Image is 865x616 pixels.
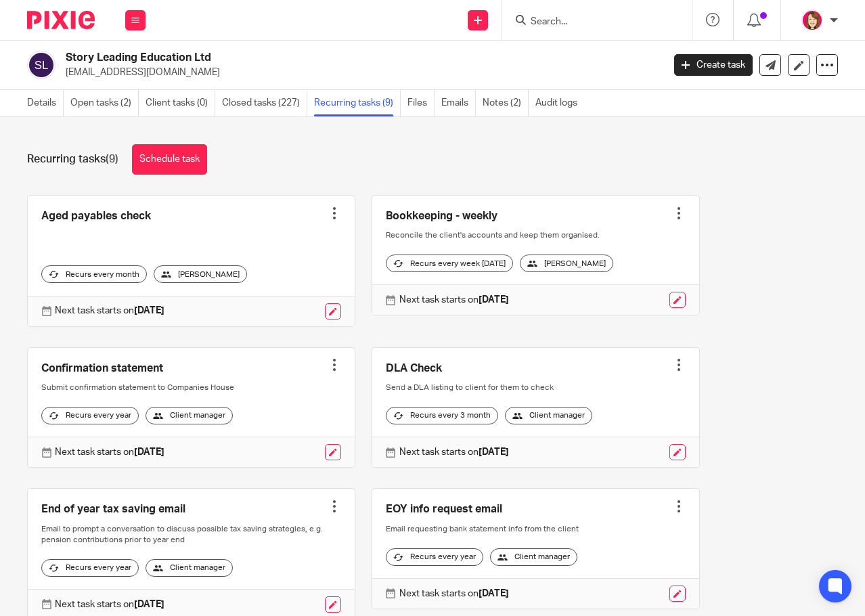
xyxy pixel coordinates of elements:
a: Client tasks (0) [146,90,215,116]
p: Next task starts on [55,304,164,317]
a: Files [407,90,435,116]
div: Client manager [146,559,233,577]
span: (9) [106,154,118,164]
strong: [DATE] [479,589,509,598]
p: Next task starts on [55,598,164,611]
strong: [DATE] [479,295,509,305]
a: Schedule task [132,144,207,175]
p: Next task starts on [399,293,509,307]
div: Recurs every year [41,407,139,424]
div: Recurs every year [386,548,483,566]
div: [PERSON_NAME] [520,255,613,272]
p: Next task starts on [399,445,509,459]
img: svg%3E [27,51,56,79]
a: Recurring tasks (9) [314,90,401,116]
strong: [DATE] [134,447,164,457]
a: Open tasks (2) [70,90,139,116]
strong: [DATE] [134,600,164,609]
div: Client manager [490,548,577,566]
input: Search [529,16,651,28]
a: Audit logs [535,90,584,116]
strong: [DATE] [134,306,164,315]
p: Next task starts on [399,587,509,600]
a: Notes (2) [483,90,529,116]
h1: Recurring tasks [27,152,118,167]
p: [EMAIL_ADDRESS][DOMAIN_NAME] [66,66,654,79]
img: Katherine%20-%20Pink%20cartoon.png [801,9,823,31]
a: Details [27,90,64,116]
a: Closed tasks (227) [222,90,307,116]
a: Create task [674,54,753,76]
h2: Story Leading Education Ltd [66,51,536,65]
div: Recurs every year [41,559,139,577]
div: Client manager [505,407,592,424]
div: Client manager [146,407,233,424]
div: Recurs every week [DATE] [386,255,513,272]
div: [PERSON_NAME] [154,265,247,283]
img: Pixie [27,11,95,29]
strong: [DATE] [479,447,509,457]
p: Next task starts on [55,445,164,459]
div: Recurs every 3 month [386,407,498,424]
a: Emails [441,90,476,116]
div: Recurs every month [41,265,147,283]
